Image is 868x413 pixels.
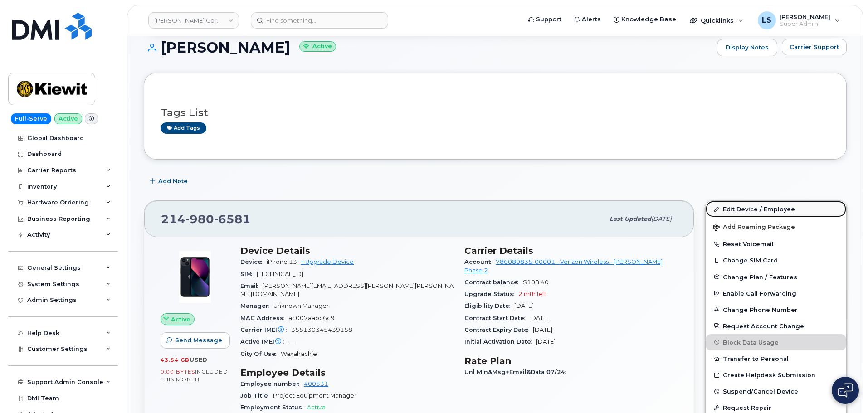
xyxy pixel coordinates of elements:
[607,10,683,29] a: Knowledge Base
[780,13,830,20] span: [PERSON_NAME]
[240,326,291,333] span: Carrier IMEI
[723,388,798,395] span: Suspend/Cancel Device
[240,338,288,345] span: Active IMEI
[683,11,750,29] div: Quicklinks
[240,271,257,277] span: SIM
[464,338,536,345] span: Initial Activation Date
[240,380,304,387] span: Employee number
[536,338,556,345] span: [DATE]
[751,11,846,29] div: Luke Shomaker
[307,404,326,411] span: Active
[514,302,534,309] span: [DATE]
[610,215,651,222] span: Last updated
[464,302,514,309] span: Eligibility Date
[240,282,263,289] span: Email
[464,355,678,366] h3: Rate Plan
[161,357,190,363] span: 43.54 GB
[568,10,607,29] a: Alerts
[291,326,352,333] span: 355130345439158
[240,404,307,411] span: Employment Status
[762,15,771,26] span: LS
[161,107,830,118] h3: Tags List
[240,367,454,378] h3: Employee Details
[464,369,570,375] span: Unl Min&Msg+Email&Data 07/24
[706,301,846,318] button: Change Phone Number
[171,315,190,324] span: Active
[288,338,294,345] span: —
[706,383,846,399] button: Suspend/Cancel Device
[717,39,777,56] a: Display Notes
[529,315,549,321] span: [DATE]
[838,383,853,398] img: Open chat
[706,252,846,268] button: Change SIM Card
[158,177,188,185] span: Add Note
[706,285,846,301] button: Enable Call Forwarding
[706,201,846,217] a: Edit Device / Employee
[144,39,712,55] h1: [PERSON_NAME]
[706,269,846,285] button: Change Plan / Features
[240,282,454,297] span: [PERSON_NAME][EMAIL_ADDRESS][PERSON_NAME][PERSON_NAME][DOMAIN_NAME]
[533,326,552,333] span: [DATE]
[621,15,676,24] span: Knowledge Base
[582,15,601,24] span: Alerts
[518,291,546,297] span: 2 mth left
[240,302,273,309] span: Manager
[706,334,846,350] button: Block Data Usage
[464,258,496,265] span: Account
[464,279,523,286] span: Contract balance
[161,122,206,134] a: Add tags
[790,43,839,51] span: Carrier Support
[161,332,230,349] button: Send Message
[288,315,335,321] span: ac007aabc6c9
[706,217,846,236] button: Add Roaming Package
[782,39,847,55] button: Carrier Support
[273,392,356,399] span: Project Equipment Manager
[464,258,663,273] a: 786080835-00001 - Verizon Wireless - [PERSON_NAME] Phase 2
[240,350,281,357] span: City Of Use
[723,290,796,296] span: Enable Call Forwarding
[175,336,222,345] span: Send Message
[299,41,336,52] small: Active
[522,10,568,29] a: Support
[190,356,208,363] span: used
[144,173,195,189] button: Add Note
[701,17,734,24] span: Quicklinks
[273,302,329,309] span: Unknown Manager
[214,212,251,226] span: 6581
[251,12,388,29] input: Find something...
[706,367,846,383] a: Create Helpdesk Submission
[185,212,214,226] span: 980
[304,380,328,387] a: 400531
[161,212,251,226] span: 214
[161,369,195,375] span: 0.00 Bytes
[301,258,354,265] a: + Upgrade Device
[257,271,303,277] span: [TECHNICAL_ID]
[240,315,288,321] span: MAC Address
[706,350,846,367] button: Transfer to Personal
[536,15,561,24] span: Support
[464,315,529,321] span: Contract Start Date
[168,250,222,304] img: image20231002-3703462-1ig824h.jpeg
[780,20,830,28] span: Super Admin
[148,12,239,29] a: Kiewit Corporation
[281,350,317,357] span: Waxahachie
[240,258,267,265] span: Device
[267,258,297,265] span: iPhone 13
[706,318,846,334] button: Request Account Change
[651,215,672,222] span: [DATE]
[706,236,846,252] button: Reset Voicemail
[723,273,797,280] span: Change Plan / Features
[464,291,518,297] span: Upgrade Status
[240,392,273,399] span: Job Title
[464,245,678,256] h3: Carrier Details
[713,224,795,232] span: Add Roaming Package
[523,279,549,286] span: $108.40
[464,326,533,333] span: Contract Expiry Date
[240,245,454,256] h3: Device Details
